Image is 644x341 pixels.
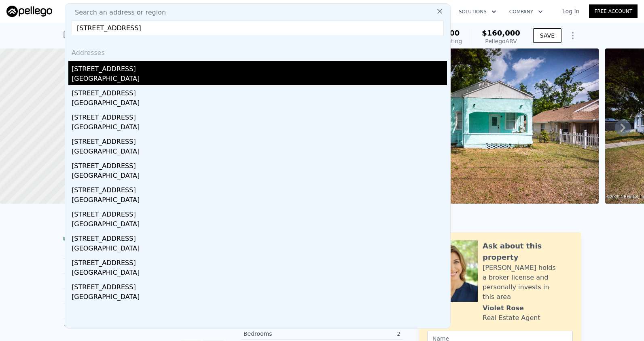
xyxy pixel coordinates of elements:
[483,263,573,302] div: [PERSON_NAME] holds a broker license and personally invests in this area
[72,98,447,109] div: [GEOGRAPHIC_DATA]
[68,8,166,17] span: Search an address or region
[533,28,561,43] button: SAVE
[72,134,447,147] div: [STREET_ADDRESS]
[483,240,573,263] div: Ask about this property
[6,6,52,17] img: Pellego
[63,318,124,330] button: Show more history
[589,4,638,18] a: Free Account
[72,195,447,206] div: [GEOGRAPHIC_DATA]
[244,330,322,338] div: Bedrooms
[63,29,255,40] div: [STREET_ADDRESS] , [GEOGRAPHIC_DATA] , FL 32208
[452,4,503,19] button: Solutions
[370,48,599,204] img: Sale: 158160619 Parcel: 34246592
[72,219,447,231] div: [GEOGRAPHIC_DATA]
[72,61,447,74] div: [STREET_ADDRESS]
[72,244,447,255] div: [GEOGRAPHIC_DATA]
[72,74,447,85] div: [GEOGRAPHIC_DATA]
[72,255,447,268] div: [STREET_ADDRESS]
[322,330,400,338] div: 2
[482,29,520,37] span: $160,000
[553,7,589,15] a: Log In
[483,313,540,323] div: Real Estate Agent
[63,236,225,244] div: LISTING & SALE HISTORY
[72,85,447,98] div: [STREET_ADDRESS]
[72,268,447,279] div: [GEOGRAPHIC_DATA]
[72,231,447,244] div: [STREET_ADDRESS]
[72,171,447,182] div: [GEOGRAPHIC_DATA]
[72,147,447,158] div: [GEOGRAPHIC_DATA]
[72,206,447,219] div: [STREET_ADDRESS]
[72,182,447,195] div: [STREET_ADDRESS]
[72,279,447,292] div: [STREET_ADDRESS]
[483,303,524,313] div: Violet Rose
[72,292,447,303] div: [GEOGRAPHIC_DATA]
[72,122,447,134] div: [GEOGRAPHIC_DATA]
[565,27,581,44] button: Show Options
[68,42,447,61] div: Addresses
[72,109,447,122] div: [STREET_ADDRESS]
[482,37,520,45] div: Pellego ARV
[503,4,549,19] button: Company
[72,21,444,35] input: Enter an address, city, region, neighborhood or zip code
[72,158,447,171] div: [STREET_ADDRESS]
